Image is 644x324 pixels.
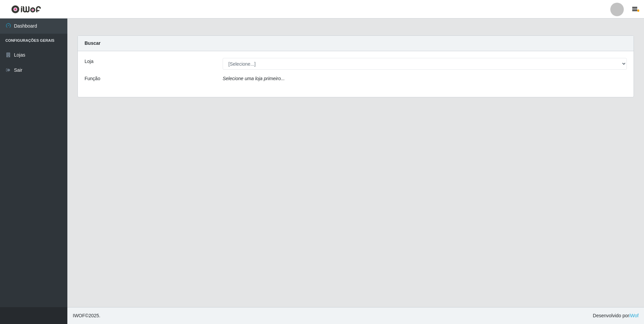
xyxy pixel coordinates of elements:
img: CoreUI Logo [11,5,41,13]
label: Loja [85,58,93,65]
i: Selecione uma loja primeiro... [223,76,285,81]
span: Desenvolvido por [593,312,639,319]
span: IWOF [73,313,85,318]
span: © 2025 . [73,312,100,319]
a: iWof [629,313,639,318]
label: Função [85,75,100,82]
strong: Buscar [85,40,100,46]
